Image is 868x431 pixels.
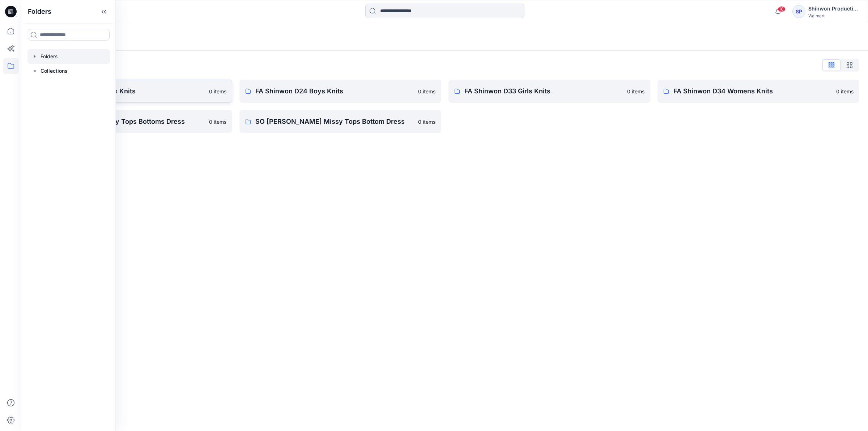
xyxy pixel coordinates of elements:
p: Scoop _Shinwon Missy Tops Bottoms Dress [46,117,205,127]
p: 0 items [836,88,854,95]
span: 10 [778,6,786,12]
p: FA Shinwon D34 Womens Knits [673,86,832,96]
p: Collections [41,67,68,75]
a: FA Shinwon D24 Boys Knits0 items [239,80,441,103]
a: FA Shinwon D23 Mens Knits0 items [30,80,232,103]
div: SP [792,5,805,18]
p: 0 items [418,118,435,126]
p: 0 items [418,88,435,95]
p: FA Shinwon D33 Girls Knits [464,86,623,96]
div: Walmart [808,13,859,18]
p: FA Shinwon D23 Mens Knits [46,86,205,96]
p: SO [PERSON_NAME] Missy Tops Bottom Dress [255,117,414,127]
a: SO [PERSON_NAME] Missy Tops Bottom Dress0 items [239,110,441,133]
p: FA Shinwon D24 Boys Knits [255,86,414,96]
div: Shinwon Production Shinwon Production [808,4,859,13]
p: 0 items [209,118,226,126]
p: 0 items [627,88,644,95]
a: FA Shinwon D34 Womens Knits0 items [658,80,859,103]
a: Scoop _Shinwon Missy Tops Bottoms Dress0 items [30,110,232,133]
p: 0 items [209,88,226,95]
a: FA Shinwon D33 Girls Knits0 items [448,80,650,103]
